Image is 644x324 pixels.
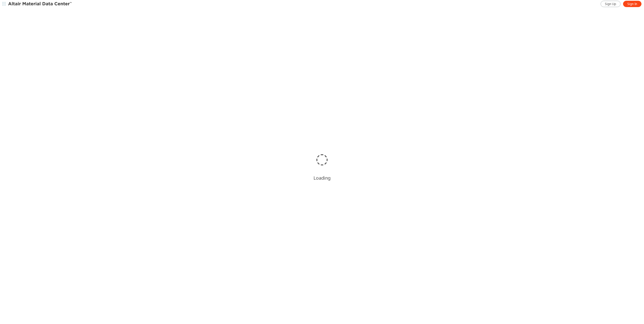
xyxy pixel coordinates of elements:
[8,2,72,7] img: Altair Material Data Center
[313,175,331,181] div: Loading
[601,1,621,7] a: Sign Up
[605,2,616,6] span: Sign Up
[627,2,637,6] span: Sign In
[623,1,641,7] a: Sign In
